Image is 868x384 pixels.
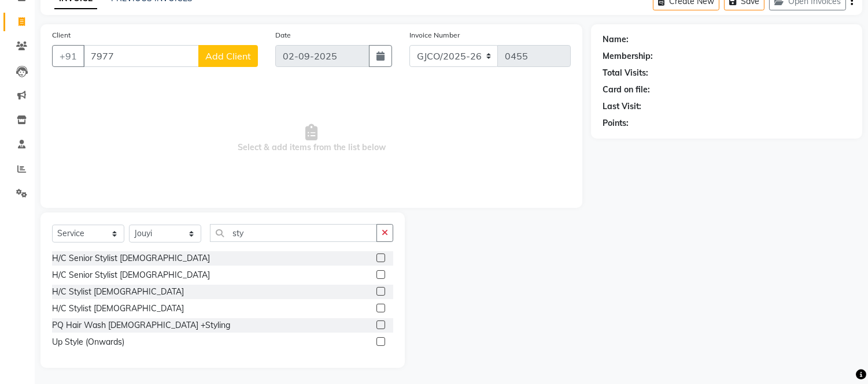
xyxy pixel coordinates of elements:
div: Up Style (Onwards) [52,336,124,348]
span: Add Client [205,50,251,62]
button: +91 [52,45,84,67]
span: Select & add items from the list below [52,81,571,196]
div: Points: [603,117,629,129]
div: PQ Hair Wash [DEMOGRAPHIC_DATA] +Styling [52,319,230,331]
label: Invoice Number [409,30,460,40]
div: Total Visits: [603,67,648,79]
div: Membership: [603,50,653,62]
div: H/C Stylist [DEMOGRAPHIC_DATA] [52,286,184,298]
div: Card on file: [603,84,650,96]
div: Name: [603,33,629,46]
div: H/C Senior Stylist [DEMOGRAPHIC_DATA] [52,269,210,281]
button: Add Client [198,45,258,67]
div: H/C Senior Stylist [DEMOGRAPHIC_DATA] [52,252,210,264]
label: Date [275,30,291,40]
label: Client [52,30,71,40]
div: H/C Stylist [DEMOGRAPHIC_DATA] [52,303,184,315]
input: Search or Scan [210,224,377,242]
input: Search by Name/Mobile/Email/Code [83,45,199,67]
div: Last Visit: [603,100,641,113]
